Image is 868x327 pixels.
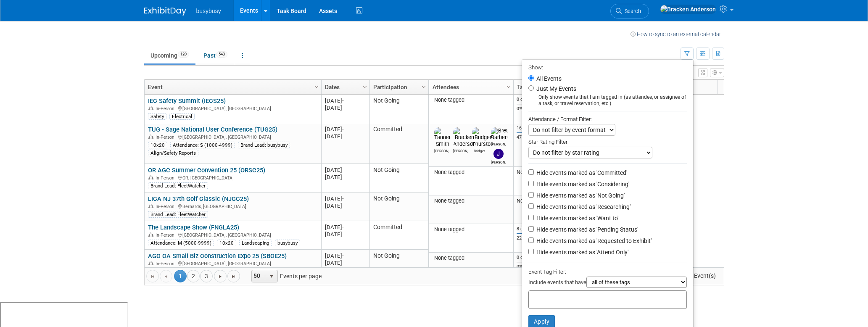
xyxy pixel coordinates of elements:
span: busybusy [196,8,221,14]
div: Attendance: M (5000-9999) [148,240,214,246]
span: Column Settings [313,84,320,90]
span: In-Person [156,106,177,111]
div: [DATE] [325,259,366,266]
div: [DATE] [325,104,366,111]
span: Search [622,8,641,14]
label: Hide events marked as 'Considering' [535,180,629,188]
div: 8 of 36 Complete [517,226,560,232]
div: Include events that have [528,277,687,290]
div: None specified [517,169,560,176]
a: Go to the last page [227,270,240,282]
label: Hide events marked as 'Want to' [535,214,618,222]
span: In-Person [156,175,177,181]
td: Committed [369,123,428,164]
div: Brand Lead: busybusy [238,142,290,148]
span: In-Person [156,232,177,238]
a: Dates [325,80,364,94]
label: Hide events marked as 'Committed' [535,169,627,177]
span: Column Settings [361,84,368,90]
a: 3 [200,270,213,282]
img: In-Person Event [148,261,153,265]
img: Bracken Anderson [660,5,716,14]
div: [GEOGRAPHIC_DATA], [GEOGRAPHIC_DATA] [148,105,317,112]
div: [DATE] [325,195,366,202]
a: Column Settings [312,80,321,92]
a: IEC Safety Summit (IECS25) [148,97,226,105]
span: Column Settings [420,84,427,90]
div: [DATE] [325,231,366,238]
label: Hide events marked as 'Not Going' [535,191,625,200]
div: 16 of 34 Complete [517,125,560,131]
div: [DATE] [325,224,366,231]
a: The Landscape Show (FNGLA25) [148,224,239,231]
img: In-Person Event [148,106,153,110]
div: [GEOGRAPHIC_DATA], [GEOGRAPHIC_DATA] [148,133,317,140]
span: Go to the last page [230,273,237,280]
div: Brand Lead: FleetWatcher [148,182,208,189]
span: - [342,126,344,132]
span: - [342,167,344,173]
span: 1 [174,270,187,282]
label: Hide events marked as 'Researching' [535,203,631,211]
a: OR AGC Summer Convention 25 (ORSC25) [148,166,265,174]
img: Bracken Anderson [453,127,476,148]
span: - [342,195,344,202]
td: Not Going [369,164,428,193]
a: Column Settings [360,80,369,92]
div: None specified [517,198,560,204]
a: AGC CA Small Biz Construction Expo 25 (SBCE25) [148,252,287,260]
img: In-Person Event [148,134,153,139]
div: Event Tag Filter: [528,267,687,277]
div: Star Rating Filter: [528,136,687,147]
label: Just My Events [535,84,576,93]
div: Only show events that I am tagged in (as attendee, or assignee of a task, or travel reservation, ... [528,94,687,107]
label: Hide events marked as 'Requested to Exhibit' [535,237,652,245]
span: - [342,224,344,230]
td: Not Going [369,193,428,221]
div: 22% [517,235,560,241]
img: In-Person Event [148,175,153,179]
img: Tanner Smith [434,127,451,148]
div: Tanner Smith [434,148,449,153]
span: 50 [252,270,266,282]
label: Hide events marked as 'Pending Status' [535,225,638,234]
div: Brand Lead: FleetWatcher [148,211,208,218]
div: Jess Wenrich [491,159,506,164]
a: LICA NJ 37th Golf Classic (NJGC25) [148,195,249,203]
a: Column Settings [504,80,513,92]
div: None tagged [432,226,510,233]
div: busybusy [275,240,300,246]
a: How to sync to an external calendar... [631,31,724,37]
a: Upcoming120 [144,47,195,63]
div: [DATE] [325,252,366,259]
img: In-Person Event [148,204,153,208]
div: 0 of 38 Complete [517,97,560,103]
div: 47% [517,134,560,140]
a: Go to the first page [146,270,159,282]
a: Past543 [197,47,234,63]
a: Tasks [517,80,558,94]
label: Hide events marked as 'Attend Only' [535,248,628,256]
div: [DATE] [325,174,366,181]
td: Not Going [369,250,428,278]
a: Attendees [433,80,508,94]
td: Committed [369,221,428,250]
img: Jess Wenrich [493,149,504,159]
span: In-Person [156,134,177,140]
td: Not Going [369,95,428,123]
img: Bret Barben [491,127,508,141]
div: [GEOGRAPHIC_DATA], [GEOGRAPHIC_DATA] [148,260,317,267]
div: [DATE] [325,166,366,174]
div: [DATE] [325,133,366,140]
div: None tagged [432,169,510,176]
span: Go to the previous page [163,273,169,280]
span: - [342,253,344,259]
div: Electrical [169,113,195,120]
span: In-Person [156,204,177,209]
span: 120 [178,51,189,58]
a: Participation [373,80,423,94]
img: Bridger Thurston [472,127,493,148]
div: 10x20 [148,142,167,148]
a: Column Settings [419,80,428,92]
div: [DATE] [325,126,366,133]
